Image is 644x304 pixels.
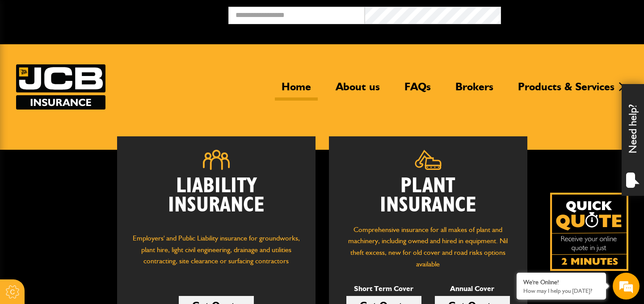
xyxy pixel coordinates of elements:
a: Products & Services [511,80,621,101]
div: Need help? [622,84,644,196]
img: JCB Insurance Services logo [16,64,105,110]
a: Get your insurance quote isn just 2-minutes [550,193,628,271]
div: We're Online! [523,279,599,286]
h2: Plant Insurance [342,177,514,215]
p: Employers' and Public Liability insurance for groundworks, plant hire, light civil engineering, d... [130,232,302,275]
a: Home [275,80,318,101]
p: Comprehensive insurance for all makes of plant and machinery, including owned and hired in equipm... [342,224,514,270]
a: About us [329,80,387,101]
p: Short Term Cover [346,283,421,295]
a: Brokers [449,80,500,101]
h2: Liability Insurance [130,177,302,224]
a: JCB Insurance Services [16,64,105,110]
a: FAQs [398,80,438,101]
img: Quick Quote [550,193,628,271]
button: Broker Login [501,7,637,21]
p: Annual Cover [435,283,510,295]
p: How may I help you today? [523,287,599,294]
